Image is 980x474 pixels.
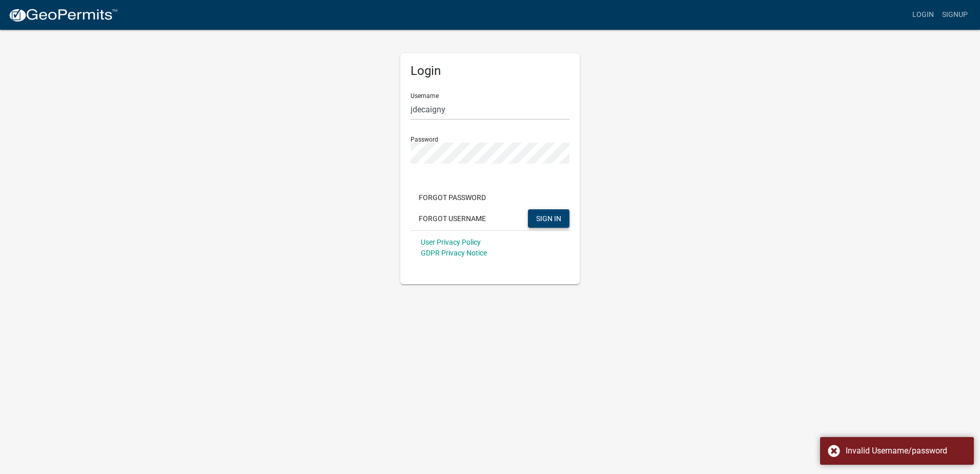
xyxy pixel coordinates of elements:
a: User Privacy Policy [421,238,481,246]
button: SIGN IN [528,209,569,228]
span: SIGN IN [536,214,561,222]
div: Invalid Username/password [846,445,966,457]
a: Signup [938,5,972,25]
h5: Login [411,64,569,78]
button: Forgot Password [411,188,494,207]
a: Login [908,5,938,25]
button: Forgot Username [411,209,494,228]
a: GDPR Privacy Notice [421,249,487,257]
